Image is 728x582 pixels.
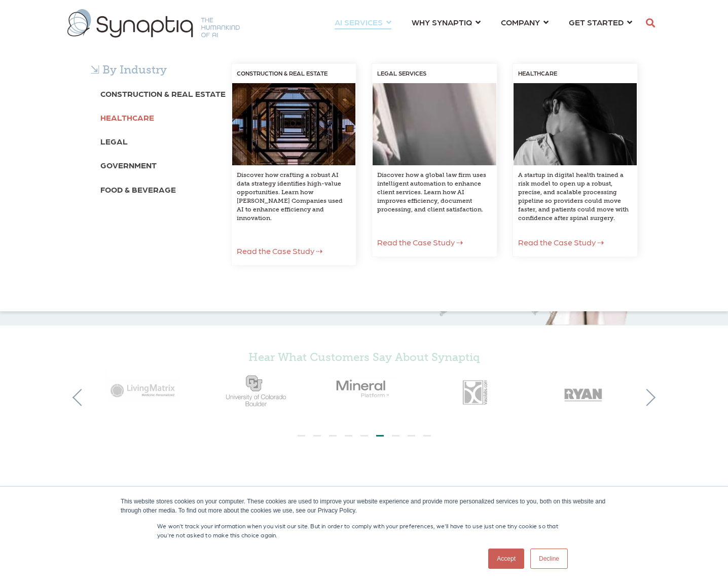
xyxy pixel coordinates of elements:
a: COMPANY [501,13,549,31]
li: Page dot 1 [298,435,305,437]
span: GET STARTED [569,15,624,29]
iframe: Embedded CTA [303,451,425,477]
img: RyanCompanies_gray50_2 [528,369,638,413]
a: Accept [488,549,524,569]
li: Page dot 9 [423,435,431,437]
a: AI SERVICES [335,13,391,31]
button: Previous [72,389,90,406]
li: Page dot 6 [376,435,384,437]
div: This website stores cookies on your computer. These cookies are used to improve your website expe... [121,497,607,515]
img: University of Colorado Boulder [200,369,309,413]
button: Next [638,389,656,406]
p: We won't track your information when you visit our site. But in order to comply with your prefere... [157,521,571,539]
li: Page dot 3 [329,435,337,437]
li: Page dot 2 [313,435,321,437]
li: Page dot 4 [345,435,352,437]
li: Page dot 5 [360,435,368,437]
li: Page dot 7 [392,435,399,437]
h5: Hear What Customers Say About Synaptiq [90,351,638,364]
a: Decline [530,549,568,569]
img: Vaso Labs [419,369,528,413]
a: GET STARTED [569,13,632,31]
span: WHY SYNAPTIQ [412,15,472,29]
span: COMPANY [501,15,540,29]
img: synaptiq logo-1 [67,9,240,38]
a: WHY SYNAPTIQ [412,13,481,31]
img: Living Matrix [90,369,200,411]
span: AI SERVICES [335,15,383,29]
nav: menu [324,5,642,42]
img: Mineral_gray50 [309,369,419,406]
li: Page dot 8 [408,435,415,437]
